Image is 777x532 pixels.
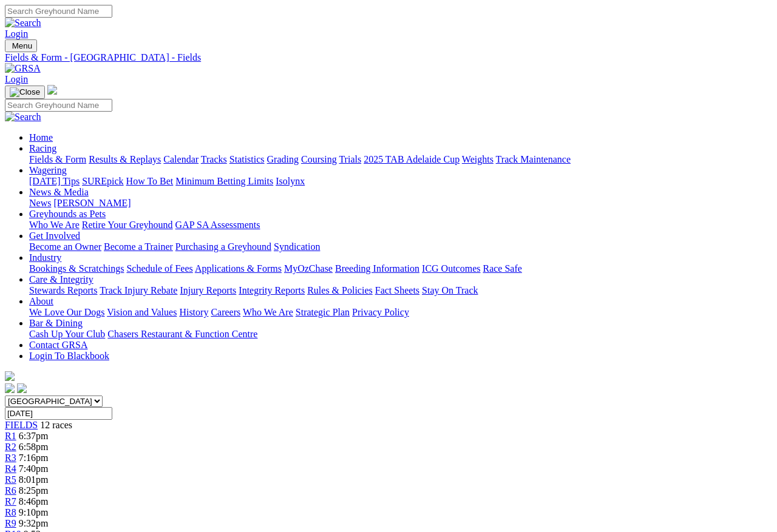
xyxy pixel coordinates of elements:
[229,154,265,164] a: Statistics
[5,431,16,441] a: R1
[19,453,49,463] span: 7:16pm
[352,307,409,317] a: Privacy Policy
[239,285,305,295] a: Integrity Reports
[243,307,293,317] a: Who We Are
[296,307,350,317] a: Strategic Plan
[375,285,419,295] a: Fact Sheets
[29,198,772,209] div: News & Media
[5,86,45,99] button: Toggle navigation
[19,442,49,452] span: 6:58pm
[29,329,105,339] a: Cash Up Your Club
[40,420,72,430] span: 12 races
[5,383,15,393] img: facebook.svg
[5,99,112,112] input: Search
[17,383,27,393] img: twitter.svg
[29,154,86,164] a: Fields & Form
[5,63,41,74] img: GRSA
[107,307,177,317] a: Vision and Values
[29,198,51,208] a: News
[29,220,772,231] div: Greyhounds as Pets
[5,485,16,496] a: R6
[335,263,419,274] a: Breeding Information
[496,154,571,164] a: Track Maintenance
[29,143,56,153] a: Racing
[104,241,173,252] a: Become a Trainer
[82,220,173,230] a: Retire Your Greyhound
[483,263,521,274] a: Race Safe
[5,496,16,507] span: R7
[274,241,320,252] a: Syndication
[126,176,174,186] a: How To Bet
[195,263,282,274] a: Applications & Forms
[5,5,112,18] input: Search
[29,154,772,165] div: Racing
[29,285,772,296] div: Care & Integrity
[100,285,177,295] a: Track Injury Rebate
[5,420,38,430] a: FIELDS
[29,307,104,317] a: We Love Our Dogs
[5,52,772,63] a: Fields & Form - [GEOGRAPHIC_DATA] - Fields
[29,307,772,318] div: About
[19,518,49,528] span: 9:32pm
[29,132,53,143] a: Home
[29,187,89,197] a: News & Media
[301,154,337,164] a: Coursing
[10,87,40,97] img: Close
[422,285,478,295] a: Stay On Track
[462,154,494,164] a: Weights
[422,263,480,274] a: ICG Outcomes
[5,453,16,463] a: R3
[5,474,16,485] a: R5
[29,274,93,285] a: Care & Integrity
[82,176,123,186] a: SUREpick
[163,154,198,164] a: Calendar
[175,241,271,252] a: Purchasing a Greyhound
[29,176,80,186] a: [DATE] Tips
[5,463,16,474] a: R4
[339,154,361,164] a: Trials
[5,518,16,528] a: R9
[284,263,333,274] a: MyOzChase
[276,176,305,186] a: Isolynx
[89,154,161,164] a: Results & Replays
[29,241,772,252] div: Get Involved
[307,285,373,295] a: Rules & Policies
[5,112,41,123] img: Search
[19,463,49,474] span: 7:40pm
[5,371,15,381] img: logo-grsa-white.png
[29,220,80,230] a: Who We Are
[126,263,192,274] a: Schedule of Fees
[29,241,101,252] a: Become an Owner
[179,307,208,317] a: History
[5,442,16,452] a: R2
[29,165,67,175] a: Wagering
[5,18,41,29] img: Search
[5,74,28,84] a: Login
[29,263,124,274] a: Bookings & Scratchings
[29,351,109,361] a: Login To Blackbook
[5,39,37,52] button: Toggle navigation
[19,485,49,496] span: 8:25pm
[53,198,131,208] a: [PERSON_NAME]
[29,296,53,306] a: About
[29,252,61,263] a: Industry
[29,285,97,295] a: Stewards Reports
[29,231,80,241] a: Get Involved
[19,496,49,507] span: 8:46pm
[19,474,49,485] span: 8:01pm
[267,154,299,164] a: Grading
[19,507,49,517] span: 9:10pm
[47,85,57,95] img: logo-grsa-white.png
[5,507,16,517] a: R8
[107,329,257,339] a: Chasers Restaurant & Function Centre
[19,431,49,441] span: 6:37pm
